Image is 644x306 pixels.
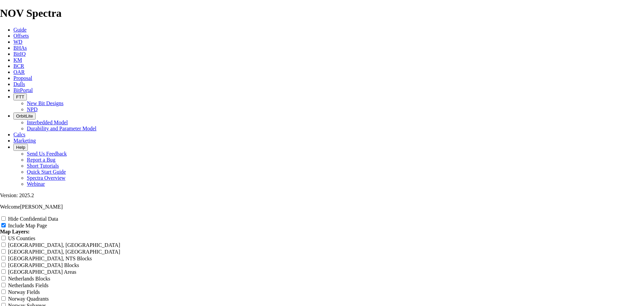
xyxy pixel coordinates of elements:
a: OAR [13,69,25,75]
label: Netherlands Fields [8,282,48,288]
a: KM [13,57,22,63]
a: Send Us Feedback [27,151,67,157]
a: BitPortal [13,87,33,93]
span: [PERSON_NAME] [20,204,63,210]
a: Report a Bug [27,157,55,163]
label: Netherlands Blocks [8,276,50,281]
span: FTT [16,94,24,99]
span: Help [16,145,25,150]
button: FTT [13,93,27,100]
label: [GEOGRAPHIC_DATA] Areas [8,269,76,275]
a: New Bit Designs [27,100,63,106]
a: Calcs [13,132,25,137]
a: Interbedded Model [27,120,68,125]
button: OrbitLite [13,113,36,120]
label: Hide Confidential Data [8,216,58,222]
a: BitIQ [13,51,25,57]
a: NPD [27,106,38,112]
a: WD [13,39,22,45]
label: Norway Fields [8,289,40,295]
label: [GEOGRAPHIC_DATA] Blocks [8,262,79,268]
a: Guide [13,27,26,33]
a: Dulls [13,81,25,87]
label: [GEOGRAPHIC_DATA], [GEOGRAPHIC_DATA] [8,249,120,255]
a: Offsets [13,33,29,39]
label: Norway Quadrants [8,296,49,302]
label: Include Map Page [8,223,47,228]
a: Proposal [13,75,32,81]
a: Marketing [13,138,36,143]
label: [GEOGRAPHIC_DATA], NTS Blocks [8,256,92,261]
span: OrbitLite [16,114,33,119]
label: US Counties [8,235,35,241]
a: Short Tutorials [27,163,59,169]
a: BCR [13,63,24,69]
a: Spectra Overview [27,175,65,181]
a: Webinar [27,181,45,187]
button: Help [13,144,28,151]
a: BHAs [13,45,27,51]
a: Durability and Parameter Model [27,126,97,131]
label: [GEOGRAPHIC_DATA], [GEOGRAPHIC_DATA] [8,242,120,248]
a: Quick Start Guide [27,169,66,175]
